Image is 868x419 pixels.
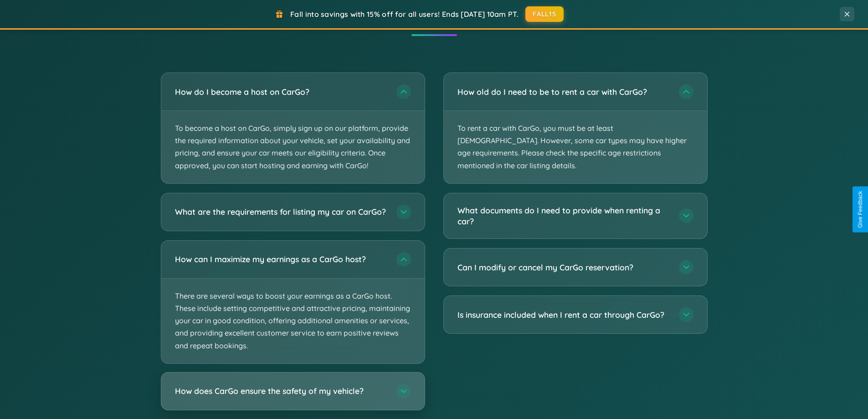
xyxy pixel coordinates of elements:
[525,6,564,22] button: FALL15
[457,86,670,98] h3: How old do I need to be to rent a car with CarGo?
[290,10,519,19] span: Fall into savings with 15% off for all users! Ends [DATE] 10am PT.
[175,253,387,265] h3: How can I maximize my earnings as a CarGo host?
[857,191,863,228] div: Give Feedback
[457,309,670,321] h3: Is insurance included when I rent a car through CarGo?
[444,111,707,183] p: To rent a car with CarGo, you must be at least [DEMOGRAPHIC_DATA]. However, some car types may ha...
[161,279,425,363] p: There are several ways to boost your earnings as a CarGo host. These include setting competitive ...
[175,86,387,98] h3: How do I become a host on CarGo?
[175,385,387,397] h3: How does CarGo ensure the safety of my vehicle?
[175,206,387,217] h3: What are the requirements for listing my car on CarGo?
[457,262,670,273] h3: Can I modify or cancel my CarGo reservation?
[457,205,670,227] h3: What documents do I need to provide when renting a car?
[161,111,425,183] p: To become a host on CarGo, simply sign up on our platform, provide the required information about...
